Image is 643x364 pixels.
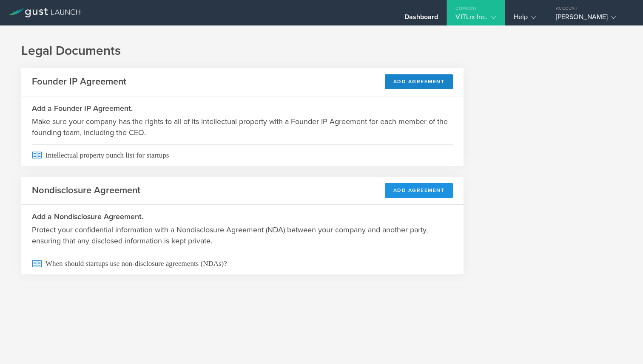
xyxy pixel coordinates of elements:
h2: Founder IP Agreement [32,76,126,88]
div: VITLrx Inc. [455,13,496,25]
span: Intellectual property punch list for startups [32,144,453,166]
div: [PERSON_NAME] [556,13,628,25]
a: Intellectual property punch list for startups [21,144,464,166]
button: Add Agreement [385,183,453,198]
span: When should startups use non-disclosure agreements (NDAs)? [32,253,453,274]
a: When should startups use non-disclosure agreements (NDAs)? [21,253,464,274]
div: Help [514,13,536,25]
h1: Legal Documents [21,42,622,59]
iframe: Chat Widget [600,323,643,364]
h3: Add a Founder IP Agreement. [32,103,453,114]
h2: Nondisclosure Agreement [32,184,140,197]
div: Dashboard [404,13,438,25]
p: Make sure your company has the rights to all of its intellectual property with a Founder IP Agree... [32,116,453,138]
h3: Add a Nondisclosure Agreement. [32,211,453,222]
button: Add Agreement [385,74,453,89]
p: Protect your confidential information with a Nondisclosure Agreement (NDA) between your company a... [32,224,453,246]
